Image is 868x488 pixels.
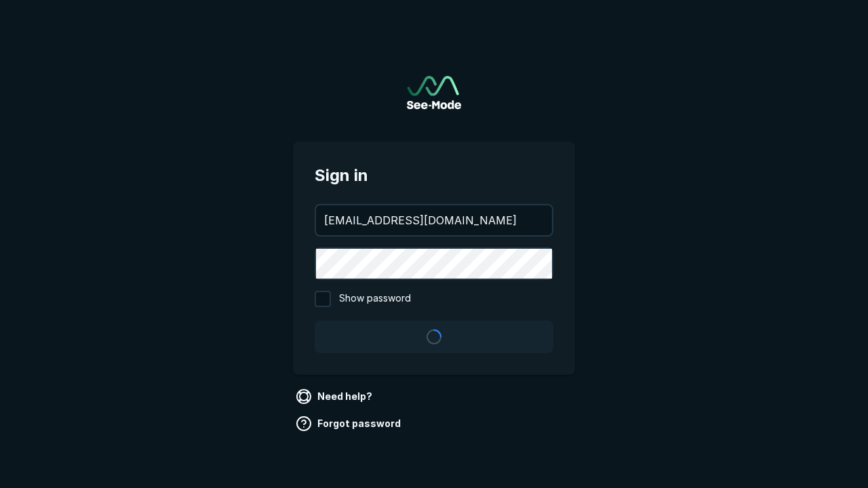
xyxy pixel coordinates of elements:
img: See-Mode Logo [407,76,461,109]
a: Go to sign in [407,76,461,109]
span: Show password [339,291,411,307]
input: your@email.com [316,205,552,235]
a: Forgot password [293,413,406,434]
a: Need help? [293,386,378,407]
span: Sign in [315,163,553,188]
